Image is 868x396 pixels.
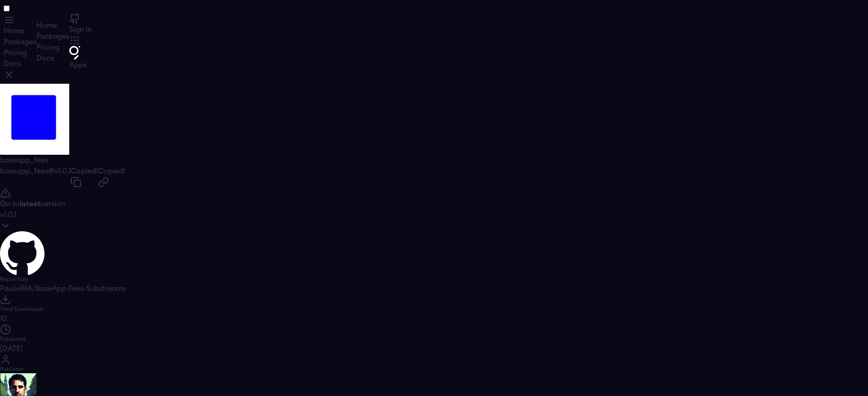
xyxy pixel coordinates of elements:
img: The Graph logo [69,46,80,60]
a: Packages [36,33,69,40]
a: Pricing [4,49,27,56]
a: Pricing [36,44,60,51]
a: Docs [4,60,21,67]
span: Copied! [98,168,125,175]
a: Sign in [69,13,92,35]
span: Apps [69,61,87,69]
a: Home [4,27,24,35]
strong: latest [20,200,41,208]
a: Docs [36,55,54,62]
a: Home [36,22,57,29]
a: Packages [4,38,36,46]
button: Copy .spkg link to clipboard [98,166,125,188]
div: Sign in [69,24,92,35]
span: Copied! [71,168,98,175]
button: Copy package name and version [71,166,98,188]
